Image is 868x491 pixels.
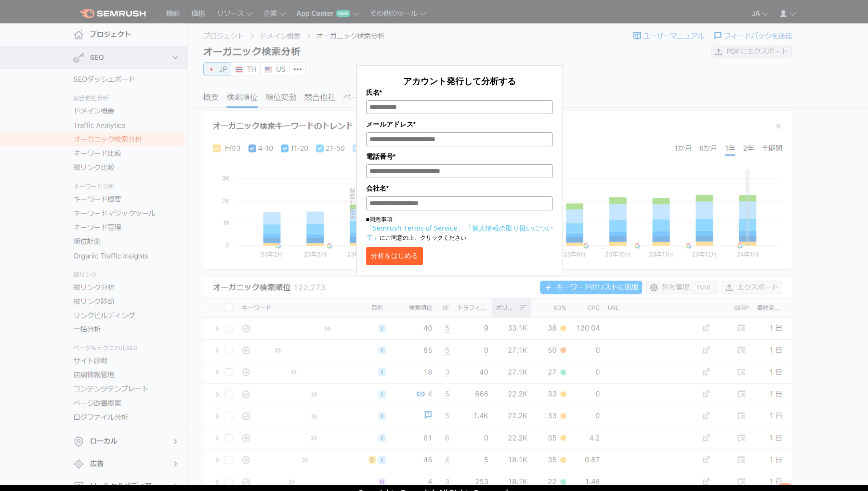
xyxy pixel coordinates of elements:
span: アカウント発行して分析する [403,75,516,87]
label: メールアドレス* [366,119,553,129]
button: 分析をはじめる [366,247,423,265]
a: 「Semrush Terms of Service」 [366,223,464,233]
p: ■同意事項 にご同意の上、クリックください [366,215,553,242]
a: 「個人情報の取り扱いについて」 [366,223,553,242]
label: 電話番号* [366,151,553,162]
